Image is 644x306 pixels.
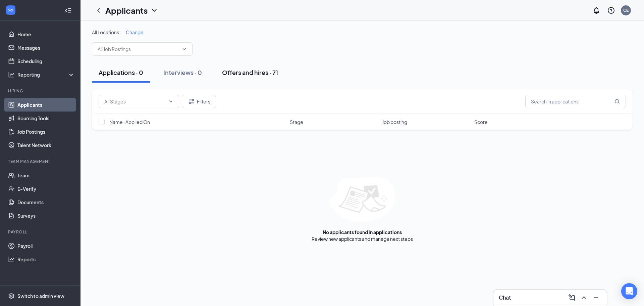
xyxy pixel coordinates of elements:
[17,98,75,112] a: Applicants
[567,292,577,303] button: ComposeMessage
[592,294,600,302] svg: Minimize
[580,294,588,302] svg: ChevronUp
[17,112,75,125] a: Sourcing Tools
[109,119,150,125] span: Name · Applied On
[8,229,73,235] div: Payroll
[8,88,73,94] div: Hiring
[17,138,75,152] a: Talent Network
[187,97,196,105] svg: Filter
[99,68,143,77] div: Applications · 0
[17,54,75,68] a: Scheduling
[8,293,15,299] svg: Settings
[104,98,165,105] input: All Stages
[92,29,119,35] span: All Locations
[168,99,173,104] svg: ChevronDown
[312,235,413,242] div: Review new applicants and manage next steps
[181,46,187,52] svg: ChevronDown
[607,6,615,14] svg: QuestionInfo
[65,7,71,14] svg: Collapse
[17,169,75,182] a: Team
[568,294,576,302] svg: ComposeMessage
[323,229,402,235] div: No applicants found in applications
[7,7,14,13] svg: WorkstreamLogo
[621,283,637,299] div: Open Intercom Messenger
[126,29,144,35] span: Change
[17,253,75,266] a: Reports
[17,239,75,253] a: Payroll
[222,68,278,77] div: Offers and hires · 71
[182,95,216,108] button: Filter Filters
[150,6,158,14] svg: ChevronDown
[17,195,75,209] a: Documents
[98,45,179,53] input: All Job Postings
[17,125,75,138] a: Job Postings
[105,5,148,16] h1: Applicants
[290,119,303,125] span: Stage
[17,41,75,54] a: Messages
[614,99,620,104] svg: MagnifyingGlass
[17,293,64,299] div: Switch to admin view
[623,7,629,13] div: CE
[95,6,103,14] svg: ChevronLeft
[17,182,75,195] a: E-Verify
[382,119,407,125] span: Job posting
[499,294,511,301] h3: Chat
[163,68,202,77] div: Interviews · 0
[8,71,15,78] svg: Analysis
[17,71,75,78] div: Reporting
[591,292,601,303] button: Minimize
[474,119,488,125] span: Score
[579,292,589,303] button: ChevronUp
[17,209,75,222] a: Surveys
[592,6,600,14] svg: Notifications
[17,28,75,41] a: Home
[8,159,73,164] div: Team Management
[525,95,626,108] input: Search in applications
[330,177,395,222] img: empty-state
